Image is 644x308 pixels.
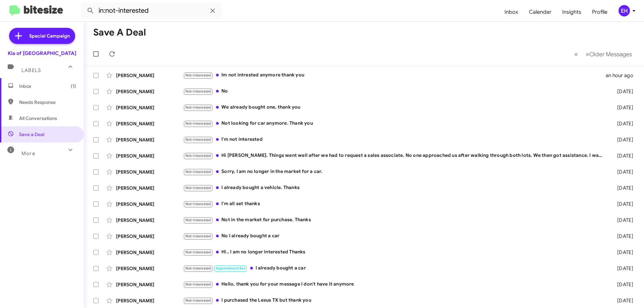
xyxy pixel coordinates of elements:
div: [DATE] [606,281,639,288]
div: [PERSON_NAME] [116,152,183,159]
span: Not-Interested [185,153,211,158]
div: [DATE] [606,88,639,95]
div: I'm all set thanks [183,200,606,208]
div: Not in the market for purchase. Thanks [183,216,606,224]
div: [PERSON_NAME] [116,281,183,288]
div: [PERSON_NAME] [116,104,183,111]
h1: Save a Deal [93,27,146,38]
div: No [183,87,606,95]
span: Special Campaign [29,33,70,39]
span: « [574,50,578,58]
div: [PERSON_NAME] [116,249,183,256]
div: [DATE] [606,104,639,111]
span: Not-Interested [185,282,211,287]
div: EH [619,5,630,16]
span: Save a Deal [19,131,44,138]
div: [PERSON_NAME] [116,136,183,143]
div: Sorry, I am no longer in the market for a car. [183,168,606,176]
div: [DATE] [606,217,639,224]
div: I purchased the Lexus TX but thank you [183,297,606,304]
span: Appointment Set [216,266,245,270]
span: Inbox [19,83,76,89]
span: Not-Interested [185,89,211,94]
div: [DATE] [606,249,639,256]
div: [PERSON_NAME] [116,233,183,240]
span: Not-Interested [185,186,211,190]
span: » [586,50,589,58]
span: Not-Interested [185,202,211,206]
div: [PERSON_NAME] [116,265,183,272]
a: Insights [557,2,587,22]
span: Not-Interested [185,121,211,126]
div: [DATE] [606,265,639,272]
div: [DATE] [606,201,639,207]
a: Inbox [499,2,524,22]
div: [PERSON_NAME] [116,217,183,224]
div: I already bought a vehicle. Thanks [183,184,606,192]
span: More [21,150,35,157]
input: Search [81,3,222,19]
a: Calendar [524,2,557,22]
div: Not looking for car anymore. Thank you [183,120,606,127]
button: Next [582,47,636,61]
span: Not-Interested [185,137,211,142]
span: Labels [21,67,41,73]
div: [PERSON_NAME] [116,88,183,95]
span: Older Messages [589,51,632,58]
div: [PERSON_NAME] [116,120,183,127]
div: Hi [PERSON_NAME]. Things went well after we had to request a sales associate. No one approached u... [183,152,606,160]
span: Not-Interested [185,298,211,303]
div: [DATE] [606,136,639,143]
a: Special Campaign [9,28,75,44]
div: [PERSON_NAME] [116,201,183,207]
div: [DATE] [606,233,639,240]
div: Hello, thank you for your message I don't have it anymore [183,281,606,288]
div: [DATE] [606,152,639,159]
div: an hour ago [606,72,639,79]
div: [PERSON_NAME] [116,169,183,175]
span: Not-Interested [185,73,211,77]
div: No I already bought a car [183,232,606,240]
span: Not-Interested [185,250,211,254]
div: [DATE] [606,120,639,127]
span: Not-Interested [185,266,211,270]
div: Hi.. I am no longer interested Thanks [183,248,606,256]
div: I'm not interested [183,136,606,143]
span: Not-Interested [185,218,211,222]
span: Not-Interested [185,170,211,174]
div: We already bought one, thank you [183,104,606,111]
button: EH [613,5,637,16]
nav: Page navigation example [571,47,636,61]
div: I already bought a car [183,264,606,272]
div: [PERSON_NAME] [116,185,183,191]
span: (1) [71,83,76,89]
div: [DATE] [606,297,639,304]
button: Previous [570,47,582,61]
span: Not-Interested [185,105,211,110]
span: Needs Response [19,99,76,106]
span: All Conversations [19,115,57,122]
div: Im not intrested anymore thank you [183,71,606,79]
div: [DATE] [606,169,639,175]
span: Not-Interested [185,234,211,238]
div: [PERSON_NAME] [116,297,183,304]
a: Profile [587,2,613,22]
div: [DATE] [606,185,639,191]
div: Kia of [GEOGRAPHIC_DATA] [8,50,76,57]
div: [PERSON_NAME] [116,72,183,79]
